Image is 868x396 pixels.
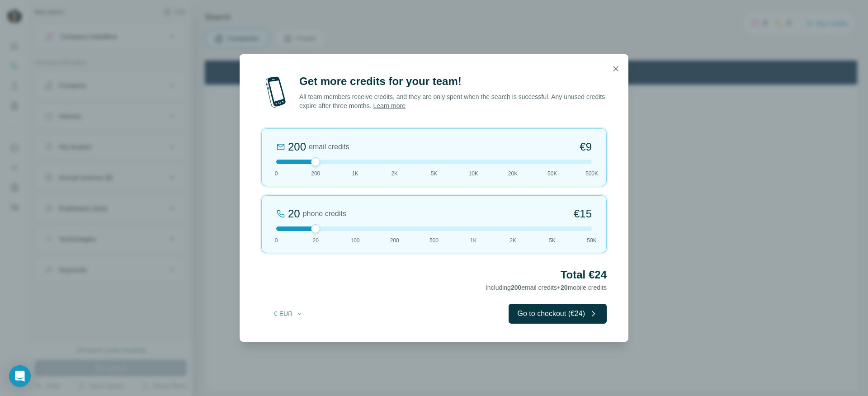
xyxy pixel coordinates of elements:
span: 200 [390,236,399,245]
span: 5K [549,236,556,245]
span: phone credits [303,208,346,219]
span: 20K [508,170,518,178]
span: 0 [275,236,278,245]
span: 1K [470,236,477,245]
span: Including email credits + mobile credits [486,284,607,291]
span: €15 [574,207,592,221]
p: All team members receive credits, and they are only spent when the search is successful. Any unus... [299,92,607,110]
button: € EUR [268,306,310,322]
span: 100 [350,236,359,245]
span: 20 [561,284,568,291]
span: €9 [580,140,592,154]
span: 10K [469,170,478,178]
div: Watch our October Product update [263,2,387,22]
span: 500 [429,236,439,245]
div: 20 [288,207,300,221]
a: Learn more [373,102,406,109]
span: 1K [352,170,359,178]
span: 20 [313,236,319,245]
h2: Total €24 [261,268,607,282]
span: 5K [431,170,438,178]
div: 200 [288,140,306,154]
div: Open Intercom Messenger [9,365,31,387]
span: email credits [309,141,349,152]
button: Go to checkout (€24) [509,304,607,324]
span: 2K [391,170,398,178]
span: 50K [587,236,596,245]
span: 50K [547,170,557,178]
img: mobile-phone [261,74,290,110]
span: 2K [509,236,516,245]
span: 0 [275,170,278,178]
span: 200 [311,170,320,178]
span: 200 [511,284,521,291]
span: 500K [585,170,598,178]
